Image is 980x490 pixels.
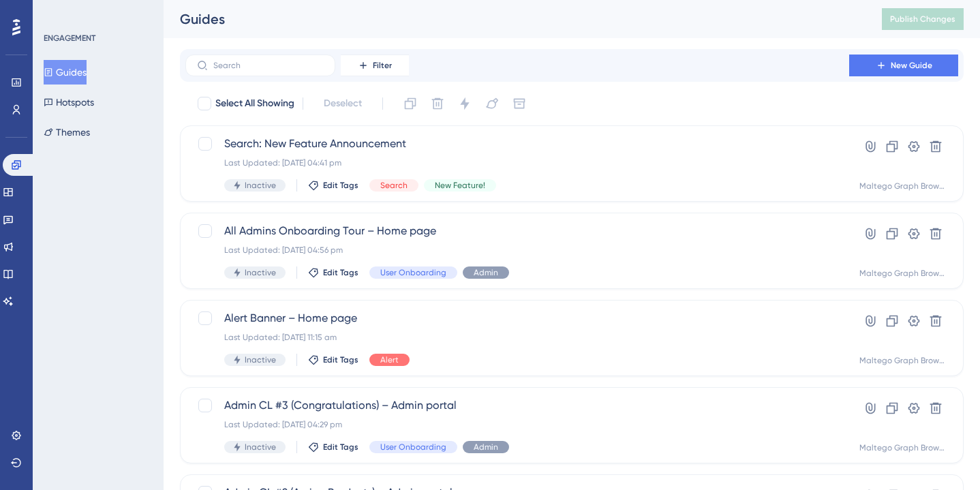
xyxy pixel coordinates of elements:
div: ENGAGEMENT [44,33,95,44]
button: Filter [341,55,409,76]
button: New Guide [849,55,958,76]
button: Publish Changes [882,8,964,30]
span: Inactive [245,180,276,191]
div: Guides [180,10,848,29]
span: Admin CL #3 (Congratulations) – Admin portal [224,397,810,414]
span: Select All Showing [215,95,294,112]
span: New Feature! [435,180,485,191]
input: Search [213,61,324,70]
button: Edit Tags [308,267,358,278]
div: Last Updated: [DATE] 04:41 pm [224,157,810,168]
div: Last Updated: [DATE] 11:15 am [224,332,810,343]
div: Maltego Graph Browser [859,268,947,279]
span: Inactive [245,267,276,278]
span: All Admins Onboarding Tour – Home page [224,223,810,239]
span: Edit Tags [323,267,358,278]
span: Search [380,180,408,191]
span: Inactive [245,354,276,365]
span: User Onboarding [380,442,446,453]
span: Inactive [245,442,276,453]
button: Hotspots [44,90,94,114]
span: Edit Tags [323,180,358,191]
div: Maltego Graph Browser [859,181,947,192]
button: Edit Tags [308,354,358,365]
div: Last Updated: [DATE] 04:29 pm [224,419,810,430]
span: Search: New Feature Announcement [224,136,810,152]
div: Maltego Graph Browser [859,442,947,453]
button: Edit Tags [308,442,358,453]
button: Guides [44,60,87,85]
span: Deselect [324,95,362,112]
button: Themes [44,120,90,144]
span: Edit Tags [323,442,358,453]
span: Alert Banner – Home page [224,310,810,326]
div: Last Updated: [DATE] 04:56 pm [224,245,810,256]
span: Edit Tags [323,354,358,365]
span: Filter [373,60,392,71]
div: Maltego Graph Browser [859,355,947,366]
span: Publish Changes [890,14,955,25]
span: Admin [474,442,498,453]
span: Admin [474,267,498,278]
span: Alert [380,354,399,365]
span: User Onboarding [380,267,446,278]
button: Deselect [311,91,374,116]
button: Edit Tags [308,180,358,191]
span: New Guide [891,60,932,71]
